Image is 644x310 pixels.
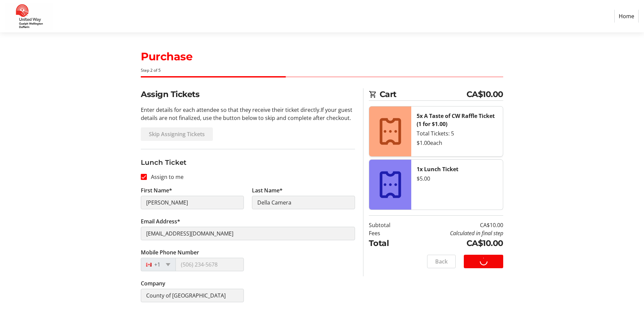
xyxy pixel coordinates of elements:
div: Step 2 of 5 [141,67,503,73]
div: Total Tickets: 5 [417,129,497,137]
a: Home [614,10,639,23]
label: First Name* [141,186,172,194]
strong: 1x Lunch Ticket [417,165,458,173]
div: $1.00 each [417,139,497,147]
label: Email Address* [141,217,180,225]
strong: 5x A Taste of CW Raffle Ticket (1 for $1.00) [417,112,495,128]
span: Cart [380,88,466,100]
input: (506) 234-5678 [175,258,244,271]
label: Assign to me [147,173,184,181]
td: CA$10.00 [408,221,503,229]
td: CA$10.00 [408,237,503,249]
div: $5.00 [417,175,497,183]
td: Total [369,237,408,249]
label: Last Name* [252,186,283,194]
h3: Lunch Ticket [141,157,355,167]
span: CA$10.00 [466,88,503,100]
td: Calculated in final step [408,229,503,237]
img: United Way Guelph Wellington Dufferin's Logo [5,3,53,30]
p: Enter details for each attendee so that they receive their ticket directly. If your guest details... [141,106,355,122]
td: Fees [369,229,408,237]
label: Company [141,279,165,287]
h1: Purchase [141,49,503,65]
h2: Assign Tickets [141,88,355,100]
td: Subtotal [369,221,408,229]
label: Mobile Phone Number [141,248,199,256]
